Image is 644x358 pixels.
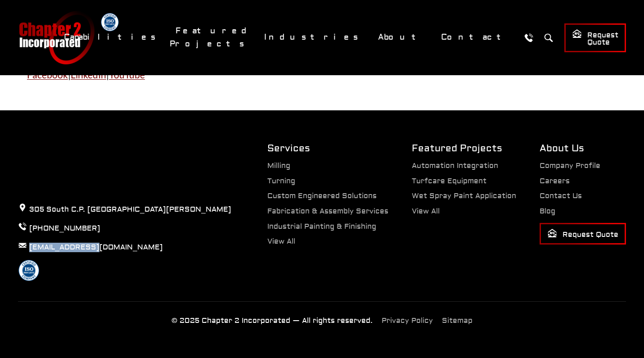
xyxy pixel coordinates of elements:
h2: Services [267,142,388,155]
a: Company Profile [540,161,600,170]
a: About [372,27,431,47]
a: [EMAIL_ADDRESS][DOMAIN_NAME] [29,243,163,252]
a: Turfcare Equipment [412,177,486,186]
a: Industrial Painting & Finishing [267,222,376,231]
a: [PHONE_NUMBER] [29,224,100,233]
a: View All [267,237,295,246]
a: View All [412,207,440,216]
h2: About Us [540,142,626,155]
a: Milling [267,161,290,170]
span: Request Quote [547,228,618,240]
a: Call Us [520,29,537,46]
a: Turning [267,177,295,186]
a: Fabrication & Assembly Services [267,207,388,216]
a: Careers [540,177,570,186]
a: Request Quote [540,223,626,245]
a: Capabilities [58,27,165,47]
a: Automation Integration [412,161,498,170]
a: Wet Spray Paint Application [412,191,516,200]
a: Chapter 2 Incorporated [18,142,90,192]
a: Custom Engineered Solutions [267,191,377,200]
a: Request Quote [564,23,626,52]
button: Search [540,29,557,46]
a: Contact Us [540,191,582,200]
a: Blog [540,207,555,216]
a: Featured Projects [170,21,254,54]
a: Chapter 2 Incorporated [18,11,95,64]
a: Industries [258,27,368,47]
a: Sitemap [442,316,473,325]
p: 305 South C.P. [GEOGRAPHIC_DATA][PERSON_NAME] [18,203,231,215]
span: Request Quote [572,29,618,47]
a: Privacy Policy [382,316,433,325]
h2: Featured Projects [412,142,516,155]
a: Contact [435,27,516,47]
p: © 2025 Chapter 2 Incorporated — All rights reserved. [171,315,373,327]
